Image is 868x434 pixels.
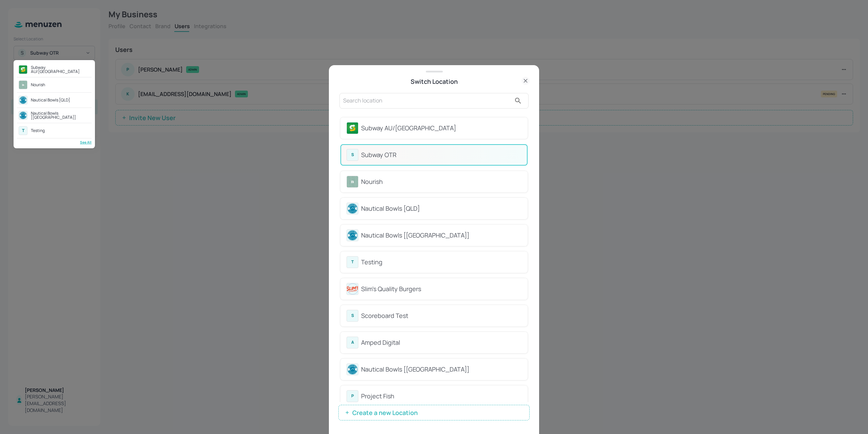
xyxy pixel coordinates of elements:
[31,129,45,133] div: Testing
[19,111,27,119] img: avatar
[19,81,27,89] img: avatar
[19,96,27,104] img: avatar
[31,65,90,74] div: Subway AU/[GEOGRAPHIC_DATA]
[31,111,90,119] div: Nautical Bowls [[GEOGRAPHIC_DATA]]
[31,83,45,87] div: Nourish
[31,98,70,102] div: Nautical Bowls [QLD]
[19,65,27,74] img: avatar
[19,126,27,135] div: T
[17,140,92,145] div: See All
